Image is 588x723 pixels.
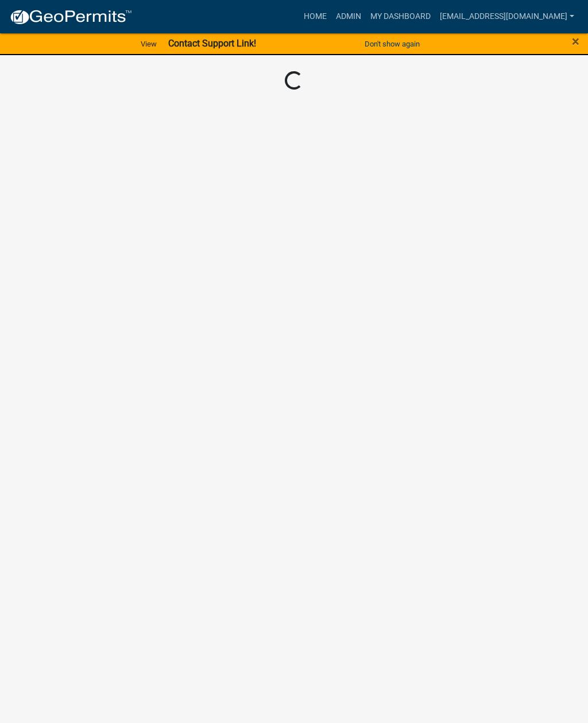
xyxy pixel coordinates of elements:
[366,6,435,28] a: My Dashboard
[572,33,579,49] span: ×
[168,38,256,49] strong: Contact Support Link!
[435,6,579,28] a: [EMAIL_ADDRESS][DOMAIN_NAME]
[299,6,331,28] a: Home
[360,34,424,53] button: Don't show again
[572,34,579,48] button: Close
[331,6,366,28] a: Admin
[136,34,161,53] a: View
